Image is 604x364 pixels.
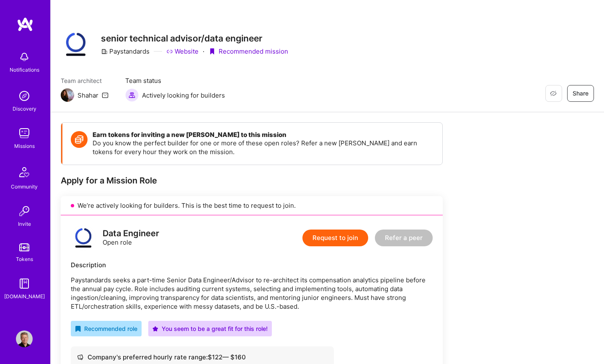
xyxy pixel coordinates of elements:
div: · [203,47,204,56]
div: Apply for a Mission Role [61,175,443,186]
div: Missions [14,142,35,150]
img: Actively looking for builders [125,88,139,102]
h4: Earn tokens for inviting a new [PERSON_NAME] to this mission [93,131,434,139]
button: Request to join [302,230,368,246]
div: Tokens [16,255,33,263]
a: User Avatar [14,330,35,347]
p: Do you know the perfect builder for one or more of these open roles? Refer a new [PERSON_NAME] an... [93,139,434,156]
span: Actively looking for builders [142,91,225,100]
div: Discovery [13,104,36,113]
i: icon EyeClosed [550,90,557,97]
div: Recommended role [75,324,137,333]
span: Team status [125,76,225,85]
img: Company Logo [61,29,91,59]
img: guide book [16,275,33,292]
div: Shahar [77,91,98,100]
div: Notifications [10,65,39,74]
p: Paystandards seeks a part-time Senior Data Engineer/Advisor to re-architect its compensation anal... [71,276,433,311]
i: icon RecommendedBadge [75,326,81,332]
img: tokens [19,243,29,251]
i: icon PurpleRibbon [209,48,215,55]
img: User Avatar [16,330,33,347]
div: Recommended mission [209,47,288,56]
div: We’re actively looking for builders. This is the best time to request to join. [61,196,443,215]
button: Share [567,85,594,102]
img: Invite [16,203,33,219]
img: bell [16,49,33,65]
div: Open role [103,229,159,247]
img: Token icon [71,131,88,148]
img: teamwork [16,125,33,142]
div: Community [11,182,38,191]
span: Share [573,89,589,98]
i: icon PurpleStar [152,326,158,332]
i: icon Mail [102,92,108,98]
img: discovery [16,88,33,104]
a: Website [166,47,199,56]
i: icon Cash [77,354,83,360]
div: Data Engineer [103,229,159,238]
span: Team architect [61,76,108,85]
i: icon CompanyGray [101,48,108,55]
div: [DOMAIN_NAME] [4,292,45,301]
button: Refer a peer [375,230,433,246]
h3: senior technical advisor/data engineer [101,33,288,44]
img: Community [14,162,34,182]
div: Paystandards [101,47,150,56]
img: logo [71,225,96,250]
div: You seem to be a great fit for this role! [152,324,268,333]
div: Company's preferred hourly rate range: $ 122 — $ 160 [77,353,328,361]
img: logo [17,17,34,32]
img: Team Architect [61,88,74,102]
div: Invite [18,219,31,228]
div: Description [71,261,433,269]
